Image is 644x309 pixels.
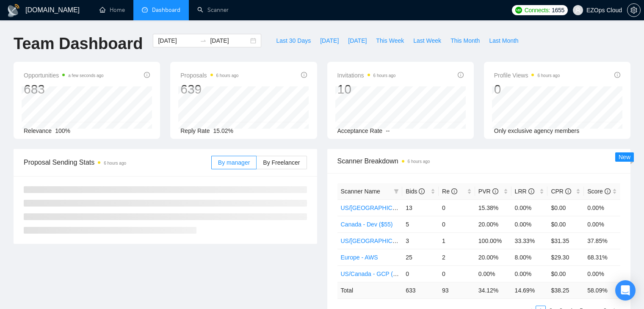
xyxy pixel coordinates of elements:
span: Connects: [525,6,550,15]
td: 25 [402,249,439,265]
td: 34.12 % [475,282,511,298]
td: 8.00% [511,249,548,265]
button: setting [627,3,641,17]
button: Last 30 Days [271,34,315,47]
span: Proposals [180,70,238,80]
td: 0.00% [511,199,548,216]
a: searchScanner [197,6,229,14]
span: setting [627,7,640,14]
td: 0.00% [475,265,511,282]
span: info-circle [301,72,307,78]
div: 639 [180,81,238,97]
span: info-circle [144,72,150,78]
div: Open Intercom Messenger [615,280,636,301]
td: 3 [402,232,439,249]
td: 100.00% [475,232,511,249]
time: 6 hours ago [216,73,239,78]
span: Acceptance Rate [337,127,383,134]
td: $ 38.25 [547,282,584,298]
td: 633 [402,282,439,298]
time: 6 hours ago [537,73,560,78]
a: setting [627,7,641,14]
span: Scanner Breakdown [337,156,621,166]
a: Europe - AWS [341,254,378,261]
button: [DATE] [315,34,343,47]
input: End date [210,36,249,45]
span: 1655 [552,6,564,15]
span: -- [386,127,390,134]
td: 33.33% [511,232,548,249]
span: Profile Views [494,70,560,80]
span: [DATE] [320,36,339,45]
td: 14.69 % [511,282,548,298]
span: This Month [451,36,480,45]
span: This Week [376,36,404,45]
td: $0.00 [547,199,584,216]
td: 20.00% [475,249,511,265]
td: 15.38% [475,199,511,216]
span: CPR [551,188,571,195]
td: $31.35 [547,232,584,249]
td: $29.30 [547,249,584,265]
td: Total [337,282,403,298]
td: 93 [439,282,475,298]
span: info-circle [451,188,457,194]
td: 0.00% [511,265,548,282]
td: 37.85% [584,232,620,249]
span: Reply Rate [180,127,210,134]
span: By Freelancer [263,159,300,166]
time: 6 hours ago [373,73,396,78]
td: 0.00% [584,216,620,232]
td: 58.09 % [584,282,620,298]
span: Dashboard [152,6,180,14]
td: 5 [402,216,439,232]
button: This Month [446,34,484,47]
span: By manager [218,159,250,166]
img: upwork-logo.png [515,7,522,14]
input: Start date [158,36,196,45]
span: [DATE] [348,36,367,45]
td: 20.00% [475,216,511,232]
td: 2 [439,249,475,265]
span: LRR [515,188,534,195]
span: New [619,154,630,160]
span: user [575,7,581,13]
div: 0 [494,81,560,97]
span: 100% [55,127,70,134]
td: $0.00 [547,265,584,282]
time: 6 hours ago [408,159,430,164]
span: 15.02% [213,127,233,134]
a: US/[GEOGRAPHIC_DATA] - Azure ($45) [341,204,448,211]
span: swap-right [200,37,207,44]
button: Last Week [409,34,446,47]
span: Re [442,188,457,195]
td: $0.00 [547,216,584,232]
span: Proposal Sending Stats [24,157,211,168]
button: [DATE] [343,34,371,47]
span: info-circle [419,188,425,194]
span: Last Month [489,36,518,45]
div: 10 [337,81,396,97]
span: filter [392,185,401,198]
span: Opportunities [24,70,104,80]
td: 68.31% [584,249,620,265]
td: 1 [439,232,475,249]
span: info-circle [528,188,534,194]
span: Relevance [24,127,52,134]
span: info-circle [565,188,571,194]
a: homeHome [100,6,125,14]
span: info-circle [492,188,498,194]
span: PVR [478,188,498,195]
span: Bids [406,188,425,195]
button: Last Month [484,34,523,47]
h1: Team Dashboard [14,34,143,54]
td: 0.00% [511,216,548,232]
span: Only exclusive agency members [494,127,580,134]
button: This Week [371,34,409,47]
td: 0 [439,216,475,232]
a: Canada - Dev ($55) [341,221,393,228]
td: 13 [402,199,439,216]
span: Last Week [413,36,441,45]
span: filter [394,189,399,194]
span: info-circle [458,72,464,78]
